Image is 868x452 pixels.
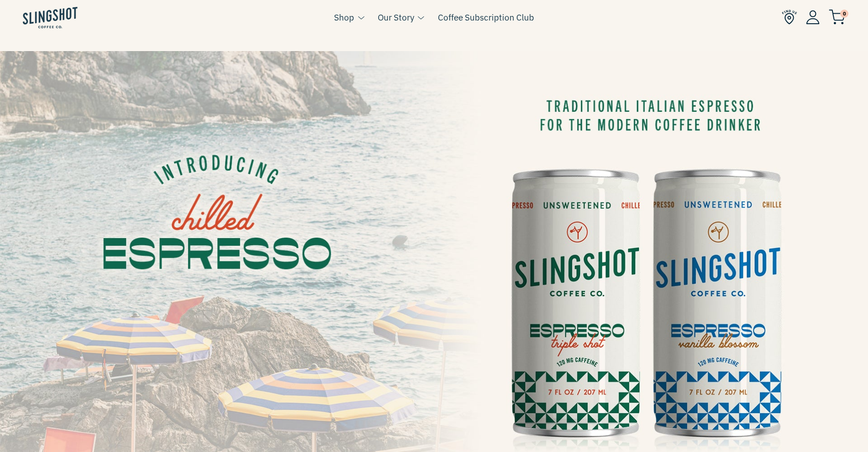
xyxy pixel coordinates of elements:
a: Our Story [378,10,414,24]
a: Coffee Subscription Club [438,10,534,24]
img: Find Us [782,10,797,25]
a: 0 [829,12,845,23]
img: cart [829,10,845,25]
img: Account [806,10,820,24]
span: 0 [840,10,848,18]
a: Shop [334,10,354,24]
